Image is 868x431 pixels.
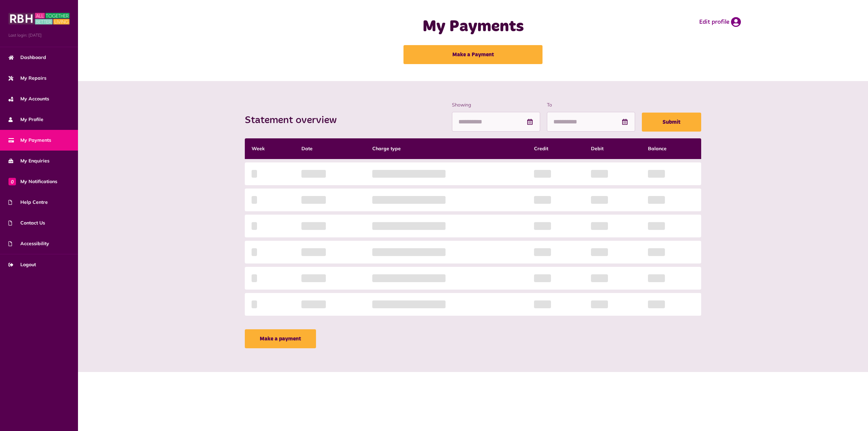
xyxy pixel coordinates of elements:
[8,95,49,102] span: My Accounts
[8,261,36,268] span: Logout
[8,75,46,82] span: My Repairs
[8,178,16,185] span: 0
[8,32,70,38] span: Last login: [DATE]
[8,199,48,206] span: Help Centre
[403,45,542,64] a: Make a Payment
[8,219,45,227] span: Contact Us
[8,178,57,185] span: My Notifications
[8,240,49,247] span: Accessibility
[699,17,741,27] a: Edit profile
[8,157,50,164] span: My Enquiries
[245,329,316,348] a: Make a payment
[8,116,43,123] span: My Profile
[337,17,609,37] h1: My Payments
[8,137,51,144] span: My Payments
[8,54,46,61] span: Dashboard
[8,12,70,25] img: MyRBH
